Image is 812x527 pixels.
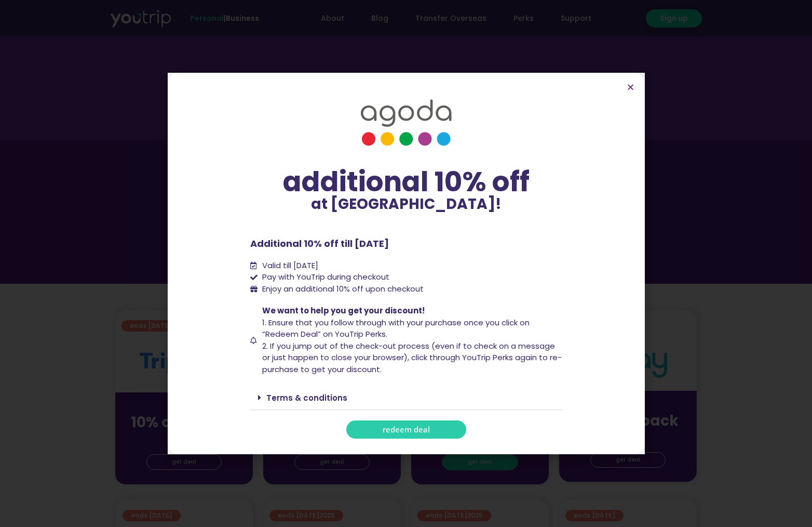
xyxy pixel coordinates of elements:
[627,83,634,91] a: Close
[250,386,562,410] div: Terms & conditions
[383,426,430,433] span: redeem deal
[250,236,562,251] p: Additional 10% off till [DATE]
[262,340,562,375] span: 2. If you jump out of the check-out process (even if to check on a message or just happen to clos...
[260,271,389,283] span: Pay with YouTrip during checkout
[250,197,562,212] p: at [GEOGRAPHIC_DATA]!
[262,283,424,294] span: Enjoy an additional 10% off upon checkout
[266,392,347,403] a: Terms & conditions
[250,167,562,197] div: additional 10% off
[262,317,530,340] span: 1. Ensure that you follow through with your purchase once you click on “Redeem Deal” on YouTrip P...
[260,260,318,272] span: Valid till [DATE]
[346,420,466,439] a: redeem deal
[262,305,425,316] span: We want to help you get your discount!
